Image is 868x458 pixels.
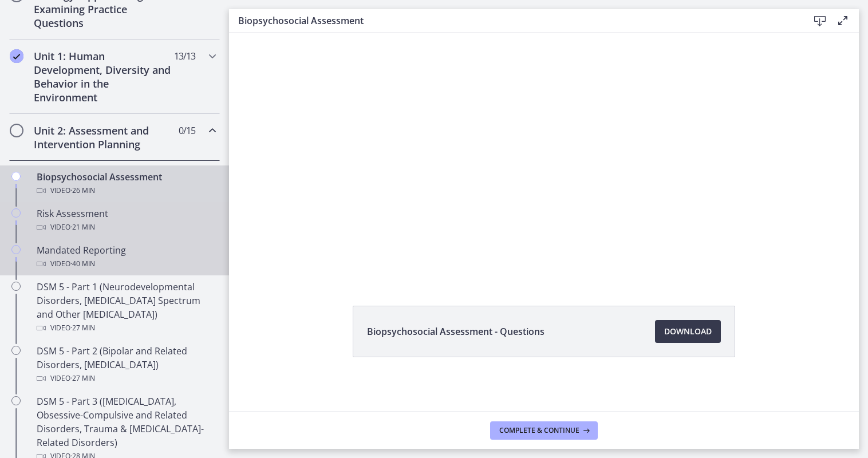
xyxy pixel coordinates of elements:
a: Download [655,320,721,343]
div: Risk Assessment [37,207,215,234]
span: · 40 min [70,257,95,271]
i: Completed [10,49,23,63]
div: Mandated Reporting [37,243,215,271]
div: Video [37,184,215,198]
div: Video [37,372,215,385]
span: 13 / 13 [174,49,195,63]
span: · 21 min [70,220,95,234]
span: Download [664,325,712,338]
h2: Unit 1: Human Development, Diversity and Behavior in the Environment [34,49,173,104]
h3: Biopsychosocial Assessment [238,14,790,27]
button: Complete & continue [490,421,598,440]
div: Video [37,321,215,335]
span: Biopsychosocial Assessment - Questions [367,325,545,338]
div: DSM 5 - Part 2 (Bipolar and Related Disorders, [MEDICAL_DATA]) [37,344,215,385]
span: · 27 min [70,372,95,385]
h2: Unit 2: Assessment and Intervention Planning [34,124,173,151]
span: 0 / 15 [179,124,195,137]
div: DSM 5 - Part 1 (Neurodevelopmental Disorders, [MEDICAL_DATA] Spectrum and Other [MEDICAL_DATA]) [37,280,215,335]
span: Complete & continue [499,426,579,435]
span: · 27 min [70,321,95,335]
div: Video [37,257,215,271]
div: Video [37,220,215,234]
span: · 26 min [70,184,95,198]
div: Biopsychosocial Assessment [37,170,215,198]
